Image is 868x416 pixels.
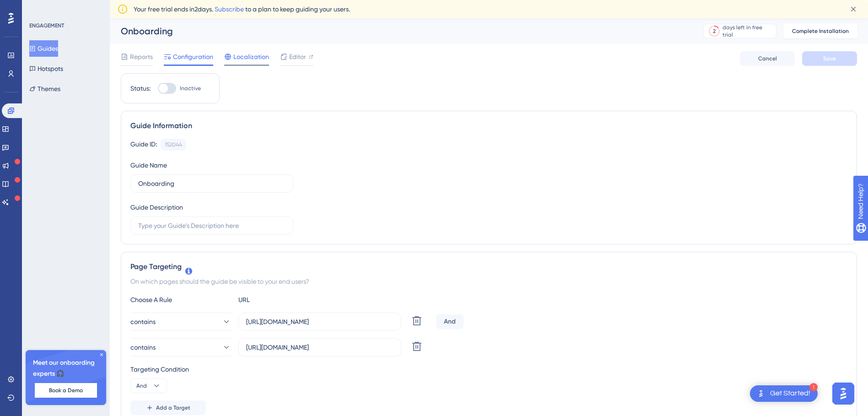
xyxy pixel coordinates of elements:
[130,83,151,94] div: Status:
[138,178,286,189] input: Type your Guide’s Name here
[130,378,167,393] button: And
[130,51,153,62] span: Reports
[758,55,777,62] span: Cancel
[29,22,64,29] div: ENGAGEMENT
[130,261,847,272] div: Page Targeting
[246,342,394,352] input: yourwebsite.com/path
[180,85,201,92] span: Inactive
[35,383,97,398] button: Book a Demo
[130,294,231,305] div: Choose A Rule
[215,5,244,13] a: Subscribe
[436,314,464,329] div: And
[165,141,182,148] div: 152044
[130,316,156,327] span: contains
[130,139,157,151] div: Guide ID:
[29,40,58,57] button: Guides
[755,388,766,399] img: launcher-image-alternative-text
[130,160,167,171] div: Guide Name
[238,294,339,305] div: URL
[289,51,306,62] span: Editor
[830,380,857,407] iframe: UserGuiding AI Assistant Launcher
[809,383,818,391] div: 1
[740,51,795,66] button: Cancel
[134,4,350,15] span: Your free trial ends in 2 days. to a plan to keep guiding your users.
[722,24,773,38] div: days left in free trial
[130,313,231,331] button: contains
[750,385,818,402] div: Open Get Started! checklist, remaining modules: 1
[130,202,183,213] div: Guide Description
[130,342,156,353] span: contains
[823,55,836,62] span: Save
[713,27,716,35] div: 2
[156,404,190,411] span: Add a Target
[49,387,83,394] span: Book a Demo
[233,51,269,62] span: Localization
[33,357,99,379] span: Meet our onboarding experts 🎧
[246,317,394,327] input: yourwebsite.com/path
[130,400,206,415] button: Add a Target
[22,2,57,13] span: Need Help?
[138,221,286,231] input: Type your Guide’s Description here
[792,27,849,35] span: Complete Installation
[770,389,810,399] div: Get Started!
[173,51,213,62] span: Configuration
[802,51,857,66] button: Save
[130,364,847,375] div: Targeting Condition
[130,338,231,357] button: contains
[130,120,847,131] div: Guide Information
[121,25,680,38] div: Onboarding
[784,24,857,38] button: Complete Installation
[29,60,63,77] button: Hotspots
[29,81,60,97] button: Themes
[136,382,147,389] span: And
[130,276,847,287] div: On which pages should the guide be visible to your end users?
